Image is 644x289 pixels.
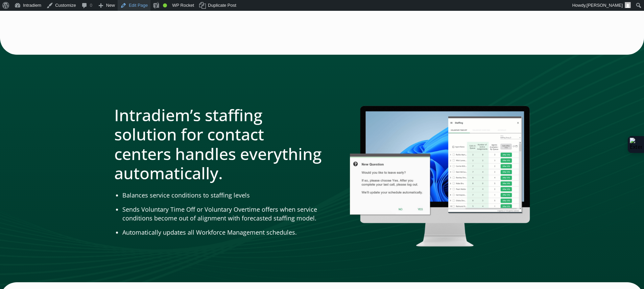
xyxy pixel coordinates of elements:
img: Extension Icon [630,138,642,151]
li: Automatically updates all Workforce Management schedules. [122,228,322,237]
li: Balances service conditions to staffing levels [122,191,322,200]
div: Good [163,3,167,7]
li: Sends Voluntary Time Off or Voluntary Overtime offers when service conditions become out of align... [122,205,322,223]
h2: Intradiem’s staffing solution for contact centers handles everything automatically. [114,105,322,183]
span: [PERSON_NAME] [587,3,623,8]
